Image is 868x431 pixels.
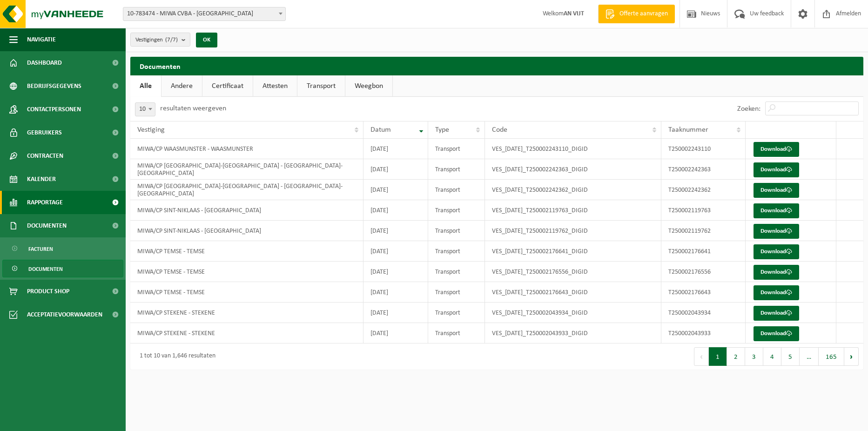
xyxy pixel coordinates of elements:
[754,224,799,239] a: Download
[564,10,584,17] strong: AN VIJT
[130,75,161,97] a: Alle
[428,159,485,180] td: Transport
[485,139,661,159] td: VES_[DATE]_T250002243110_DIGID
[27,28,56,51] span: Navigatie
[485,180,661,200] td: VES_[DATE]_T250002242362_DIGID
[661,323,746,343] td: T250002043933
[130,200,363,221] td: MIWA/CP SINT-NIKLAAS - [GEOGRAPHIC_DATA]
[363,180,428,200] td: [DATE]
[800,347,819,366] span: …
[485,200,661,221] td: VES_[DATE]_T250002119763_DIGID
[27,280,69,303] span: Product Shop
[130,57,863,75] h2: Documenten
[363,139,428,159] td: [DATE]
[130,139,363,159] td: MIWA/CP WAASMUNSTER - WAASMUNSTER
[363,262,428,282] td: [DATE]
[137,126,165,134] span: Vestiging
[253,75,297,97] a: Attesten
[754,162,799,177] a: Download
[661,262,746,282] td: T250002176556
[485,221,661,241] td: VES_[DATE]_T250002119762_DIGID
[196,33,217,47] button: OK
[130,282,363,303] td: MIWA/CP TEMSE - TEMSE
[123,7,285,20] span: 10-783474 - MIWA CVBA - SINT-NIKLAAS
[428,323,485,343] td: Transport
[27,51,62,74] span: Dashboard
[2,260,123,277] a: Documenten
[135,102,155,116] span: 10
[135,103,155,116] span: 10
[363,323,428,343] td: [DATE]
[661,139,746,159] td: T250002243110
[754,142,799,157] a: Download
[28,240,53,258] span: Facturen
[2,240,123,257] a: Facturen
[363,221,428,241] td: [DATE]
[130,33,190,47] button: Vestigingen(7/7)
[363,200,428,221] td: [DATE]
[27,121,62,144] span: Gebruikers
[130,241,363,262] td: MIWA/CP TEMSE - TEMSE
[345,75,392,97] a: Weegbon
[754,244,799,259] a: Download
[130,262,363,282] td: MIWA/CP TEMSE - TEMSE
[165,37,178,43] count: (7/7)
[661,180,746,200] td: T250002242362
[27,74,81,98] span: Bedrijfsgegevens
[754,326,799,341] a: Download
[363,159,428,180] td: [DATE]
[781,347,800,366] button: 5
[135,33,178,47] span: Vestigingen
[27,214,67,237] span: Documenten
[135,348,215,365] div: 1 tot 10 van 1,646 resultaten
[27,303,102,326] span: Acceptatievoorwaarden
[28,260,63,278] span: Documenten
[161,75,202,97] a: Andere
[754,183,799,198] a: Download
[130,159,363,180] td: MIWA/CP [GEOGRAPHIC_DATA]-[GEOGRAPHIC_DATA] - [GEOGRAPHIC_DATA]-[GEOGRAPHIC_DATA]
[492,126,507,134] span: Code
[130,323,363,343] td: MIWA/CP STEKENE - STEKENE
[661,159,746,180] td: T250002242363
[370,126,391,134] span: Datum
[819,347,844,366] button: 165
[428,139,485,159] td: Transport
[661,282,746,303] td: T250002176643
[598,5,675,23] a: Offerte aanvragen
[428,241,485,262] td: Transport
[27,144,63,168] span: Contracten
[485,303,661,323] td: VES_[DATE]_T250002043934_DIGID
[27,191,63,214] span: Rapportage
[694,347,709,366] button: Previous
[485,159,661,180] td: VES_[DATE]_T250002242363_DIGID
[754,265,799,280] a: Download
[745,347,763,366] button: 3
[428,221,485,241] td: Transport
[844,347,859,366] button: Next
[428,303,485,323] td: Transport
[202,75,253,97] a: Certificaat
[485,323,661,343] td: VES_[DATE]_T250002043933_DIGID
[130,180,363,200] td: MIWA/CP [GEOGRAPHIC_DATA]-[GEOGRAPHIC_DATA] - [GEOGRAPHIC_DATA]-[GEOGRAPHIC_DATA]
[737,105,760,113] label: Zoeken:
[363,303,428,323] td: [DATE]
[130,221,363,241] td: MIWA/CP SINT-NIKLAAS - [GEOGRAPHIC_DATA]
[27,98,81,121] span: Contactpersonen
[727,347,745,366] button: 2
[363,241,428,262] td: [DATE]
[428,262,485,282] td: Transport
[661,221,746,241] td: T250002119762
[485,282,661,303] td: VES_[DATE]_T250002176643_DIGID
[428,180,485,200] td: Transport
[617,9,670,19] span: Offerte aanvragen
[485,262,661,282] td: VES_[DATE]_T250002176556_DIGID
[130,303,363,323] td: MIWA/CP STEKENE - STEKENE
[363,282,428,303] td: [DATE]
[160,105,226,112] label: resultaten weergeven
[428,282,485,303] td: Transport
[661,241,746,262] td: T250002176641
[754,285,799,300] a: Download
[661,200,746,221] td: T250002119763
[297,75,345,97] a: Transport
[763,347,781,366] button: 4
